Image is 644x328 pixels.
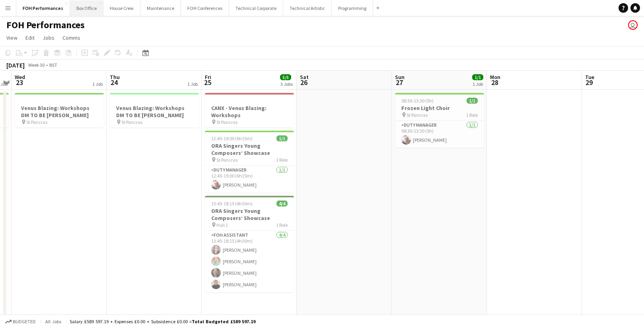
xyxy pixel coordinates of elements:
[140,0,181,16] button: Maintenance
[205,131,294,193] app-job-card: 12:45-19:00 (6h15m)1/1ORA Singers Young Composers’ Showcase St Pancras1 RoleDuty Manager1/112:45-...
[204,78,211,87] span: 25
[110,73,120,81] span: Thu
[467,98,478,104] span: 1/1
[70,0,103,16] button: Box Office
[473,81,483,87] div: 1 Job
[466,112,478,118] span: 1 Role
[401,98,434,104] span: 08:30-13:30 (5h)
[110,104,199,119] h3: Venus Blazing: Workshops DM TO BE [PERSON_NAME]
[628,20,638,30] app-user-avatar: Liveforce Admin
[585,73,594,81] span: Tue
[407,112,428,118] span: St Pancras
[6,19,85,31] h1: FOH Performances
[216,119,237,125] span: St Pancras
[276,222,288,228] span: 1 Role
[121,119,142,125] span: St Pancras
[395,73,405,81] span: Sun
[216,222,228,228] span: Hall 1
[276,157,288,163] span: 1 Role
[181,0,229,16] button: FOH Conferences
[205,73,211,81] span: Fri
[395,121,484,148] app-card-role: Duty Manager1/108:30-13:30 (5h)[PERSON_NAME]
[39,33,58,43] a: Jobs
[283,0,332,16] button: Technical Artistic
[59,33,84,43] a: Comms
[70,318,255,324] div: Salary £589 597.19 + Expenses £0.00 + Subsistence £0.00 =
[13,319,36,324] span: Budgeted
[49,62,57,68] div: BST
[22,33,38,43] a: Edit
[490,73,500,81] span: Mon
[229,0,283,16] button: Technical Corporate
[394,78,405,87] span: 27
[332,0,373,16] button: Programming
[15,104,104,119] h3: Venus Blazing: Workshops DM TO BE [PERSON_NAME]
[110,93,199,127] app-job-card: Venus Blazing: Workshops DM TO BE [PERSON_NAME] St Pancras
[4,317,37,326] button: Budgeted
[92,81,103,87] div: 1 Job
[280,74,291,80] span: 5/5
[205,104,294,119] h3: CANX - Venus Blazing: Workshops
[395,104,484,112] h3: Frozen Light Choir
[16,0,70,16] button: FOH Performances
[211,135,253,141] span: 12:45-19:00 (6h15m)
[211,201,253,206] span: 13:45-18:15 (4h30m)
[26,62,46,68] span: Week 30
[216,157,237,163] span: St Pancras
[15,93,104,127] app-job-card: Venus Blazing: Workshops DM TO BE [PERSON_NAME] St Pancras
[6,61,25,69] div: [DATE]
[205,196,294,292] app-job-card: 13:45-18:15 (4h30m)4/4ORA Singers Young Composers’ Showcase Hall 11 RoleFOH Assistant4/413:45-18:...
[15,73,25,81] span: Wed
[472,74,483,80] span: 1/1
[276,135,288,141] span: 1/1
[300,73,309,81] span: Sat
[187,81,198,87] div: 1 Job
[43,34,54,41] span: Jobs
[205,93,294,127] app-job-card: CANX - Venus Blazing: Workshops St Pancras
[584,78,594,87] span: 29
[6,34,18,41] span: View
[205,207,294,222] h3: ORA Singers Young Composers’ Showcase
[299,78,309,87] span: 26
[205,142,294,156] h3: ORA Singers Young Composers’ Showcase
[14,78,25,87] span: 23
[3,33,21,43] a: View
[26,119,47,125] span: St Pancras
[44,318,63,324] span: All jobs
[109,78,120,87] span: 24
[276,201,288,206] span: 4/4
[395,93,484,148] app-job-card: 08:30-13:30 (5h)1/1Frozen Light Choir St Pancras1 RoleDuty Manager1/108:30-13:30 (5h)[PERSON_NAME]
[62,34,80,41] span: Comms
[205,231,294,292] app-card-role: FOH Assistant4/413:45-18:15 (4h30m)[PERSON_NAME][PERSON_NAME][PERSON_NAME][PERSON_NAME]
[192,318,255,324] span: Total Budgeted £589 597.19
[489,78,500,87] span: 28
[205,166,294,193] app-card-role: Duty Manager1/112:45-19:00 (6h15m)[PERSON_NAME]
[25,34,35,41] span: Edit
[103,0,140,16] button: House Crew
[280,81,293,87] div: 3 Jobs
